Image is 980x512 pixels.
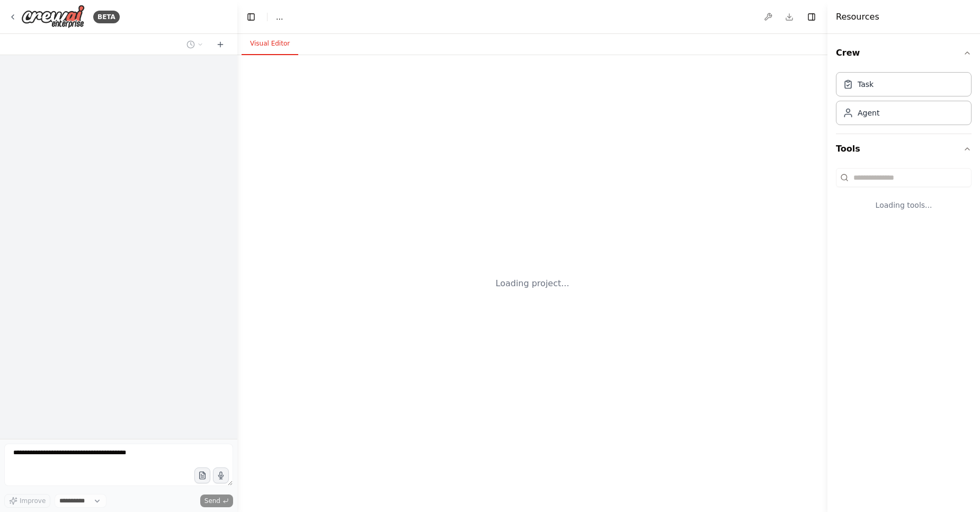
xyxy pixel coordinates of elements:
[21,5,85,29] img: Logo
[836,134,972,164] button: Tools
[836,191,972,219] div: Loading tools...
[836,11,879,23] h4: Resources
[836,164,972,227] div: Tools
[804,10,819,24] button: Hide right sidebar
[836,68,972,134] div: Crew
[200,495,233,507] button: Send
[242,33,298,55] button: Visual Editor
[20,497,46,505] span: Improve
[836,38,972,68] button: Crew
[858,79,874,90] div: Task
[4,494,50,508] button: Improve
[276,12,283,22] nav: breadcrumb
[276,12,283,22] span: ...
[858,108,879,118] div: Agent
[194,467,210,483] button: Upload files
[212,38,229,51] button: Start a new chat
[213,467,229,483] button: Click to speak your automation idea
[182,38,208,51] button: Switch to previous chat
[204,497,220,505] span: Send
[496,277,569,290] div: Loading project...
[93,11,120,23] div: BETA
[244,10,259,24] button: Hide left sidebar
